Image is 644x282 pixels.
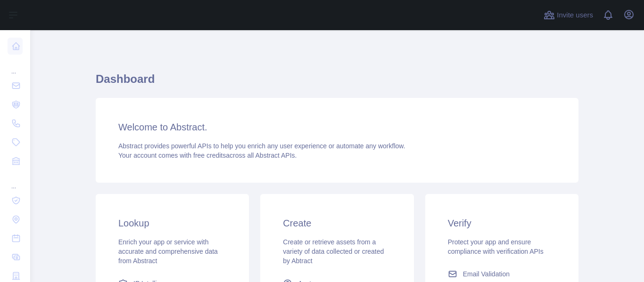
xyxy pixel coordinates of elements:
[96,72,578,94] h1: Dashboard
[283,238,384,265] span: Create or retrieve assets from a variety of data collected or created by Abtract
[118,152,297,159] span: Your account comes with across all Abstract APIs.
[118,142,405,150] span: Abstract provides powerful APIs to help you enrich any user experience or automate any workflow.
[557,10,593,21] span: Invite users
[448,217,556,230] h3: Verify
[463,269,510,279] span: Email Validation
[542,8,595,23] button: Invite users
[118,217,226,230] h3: Lookup
[8,171,23,190] div: ...
[193,152,226,159] span: free credits
[118,238,218,265] span: Enrich your app or service with accurate and comprehensive data from Abstract
[448,238,544,255] span: Protect your app and ensure compliance with verification APIs
[283,217,391,230] h3: Create
[8,56,23,75] div: ...
[118,121,556,134] h3: Welcome to Abstract.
